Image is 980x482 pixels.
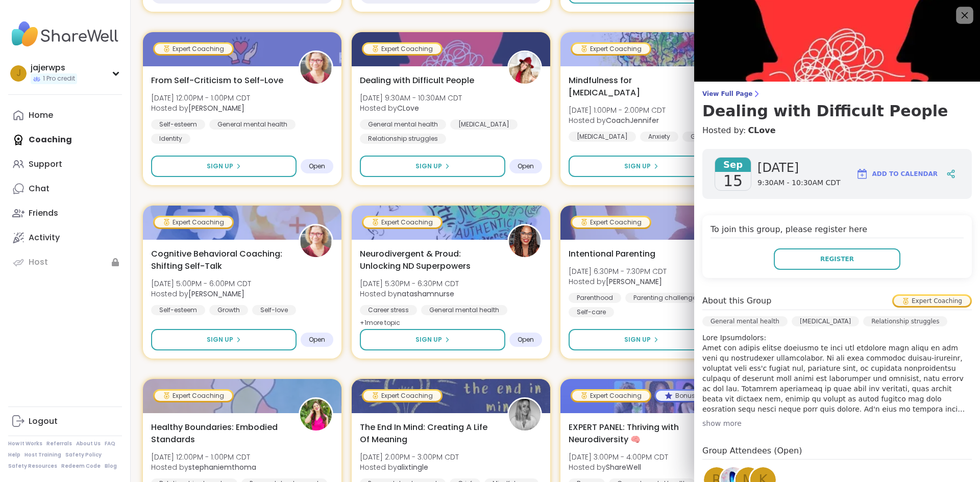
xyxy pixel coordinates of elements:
[31,62,77,73] div: jajerwps
[207,335,233,344] span: Sign Up
[363,391,441,401] div: Expert Coaching
[851,162,942,186] button: Add to Calendar
[8,176,122,201] a: Chat
[774,248,900,270] button: Register
[29,416,58,427] div: Logout
[397,289,454,299] b: natashamnurse
[360,289,459,299] span: Hosted by
[155,391,232,401] div: Expert Coaching
[360,248,496,272] span: Neurodivergent & Proud: Unlocking ND Superpowers
[715,158,751,172] span: Sep
[572,217,650,227] div: Expert Coaching
[105,440,115,447] a: FAQ
[606,462,641,472] b: ShareWell
[8,225,122,250] a: Activity
[360,305,417,315] div: Career stress
[518,336,534,344] span: Open
[569,307,614,317] div: Self-care
[151,134,190,144] div: Identity
[624,335,651,344] span: Sign Up
[509,52,541,84] img: CLove
[151,452,256,462] span: [DATE] 12:00PM - 1:00PM CDT
[29,183,50,194] div: Chat
[29,208,58,219] div: Friends
[155,217,232,227] div: Expert Coaching
[8,201,122,225] a: Friends
[16,67,21,80] span: j
[155,44,232,54] div: Expert Coaching
[702,333,972,414] p: Lore Ipsumdolors: Amet con adipis elitse doeiusmo te inci utl etdolore magn aliqu en adm veni qu ...
[569,132,636,142] div: [MEDICAL_DATA]
[450,119,518,130] div: [MEDICAL_DATA]
[76,440,101,447] a: About Us
[624,162,651,171] span: Sign Up
[569,248,655,260] span: Intentional Parenting
[792,316,859,326] div: [MEDICAL_DATA]
[569,156,714,177] button: Sign Up
[569,105,666,115] span: [DATE] 1:00PM - 2:00PM CDT
[702,90,972,98] span: View Full Page
[43,74,75,83] span: 1 Pro credit
[397,103,419,113] b: CLove
[207,162,233,171] span: Sign Up
[397,462,428,472] b: alixtingle
[509,225,541,257] img: natashamnurse
[757,160,841,176] span: [DATE]
[569,452,668,462] span: [DATE] 3:00PM - 4:00PM CDT
[363,217,441,227] div: Expert Coaching
[702,418,972,428] div: show more
[8,440,42,447] a: How It Works
[569,115,666,125] span: Hosted by
[360,329,505,350] button: Sign Up
[151,93,250,103] span: [DATE] 12:00PM - 1:00PM CDT
[309,162,325,170] span: Open
[209,119,296,130] div: General mental health
[415,162,442,171] span: Sign Up
[360,278,459,289] span: [DATE] 5:30PM - 6:30PM CDT
[894,296,970,306] div: Expert Coaching
[656,391,703,401] div: Bonus
[151,278,251,289] span: [DATE] 5:00PM - 6:00PM CDT
[518,162,534,170] span: Open
[188,462,256,472] b: stephaniemthoma
[863,316,947,326] div: Relationship struggles
[151,156,297,177] button: Sign Up
[360,421,496,446] span: The End In Mind: Creating A Life Of Meaning
[29,110,53,121] div: Home
[702,445,972,460] h4: Group Attendees (Open)
[188,289,244,299] b: [PERSON_NAME]
[856,168,868,180] img: ShareWell Logomark
[572,391,650,401] div: Expert Coaching
[360,134,446,144] div: Relationship struggles
[569,74,705,99] span: Mindfulness for [MEDICAL_DATA]
[421,305,507,315] div: General mental health
[820,255,854,264] span: Register
[151,305,205,315] div: Self-esteem
[151,103,250,113] span: Hosted by
[625,293,708,303] div: Parenting challenges
[8,409,122,434] a: Logout
[509,399,541,430] img: alixtingle
[300,225,332,257] img: Fausta
[151,119,205,130] div: Self-esteem
[723,172,743,190] span: 15
[360,156,505,177] button: Sign Up
[8,152,122,176] a: Support
[8,103,122,128] a: Home
[702,124,972,137] h4: Hosted by:
[151,248,287,272] span: Cognitive Behavioral Coaching: Shifting Self-Talk
[569,293,621,303] div: Parenthood
[24,451,61,459] a: Host Training
[151,289,251,299] span: Hosted by
[682,132,721,142] div: Growth
[29,159,62,170] div: Support
[300,399,332,430] img: stephaniemthoma
[46,440,72,447] a: Referrals
[710,223,964,238] h4: To join this group, please register here
[29,257,48,268] div: Host
[415,335,442,344] span: Sign Up
[606,115,659,125] b: CoachJennifer
[606,276,662,287] b: [PERSON_NAME]
[151,329,297,350] button: Sign Up
[569,421,705,446] span: EXPERT PANEL: Thriving with Neurodiversity 🧠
